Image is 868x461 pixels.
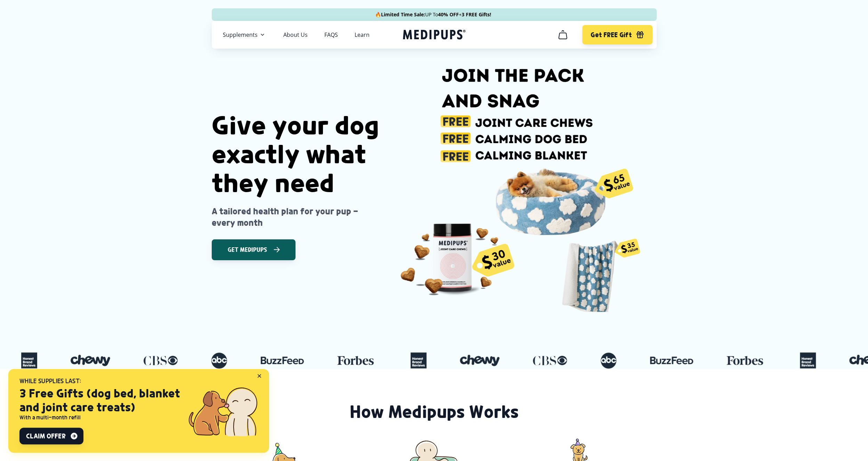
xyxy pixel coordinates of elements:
button: Get Medipups [212,239,295,260]
h1: Give your dog exactly what they need [212,110,390,197]
a: Learn [355,31,370,38]
h6: With a multi-month refill [19,414,180,421]
span: 🔥 UP To + [375,11,491,18]
a: About Us [283,31,308,38]
a: Medipups [403,28,465,42]
button: Get FREE Gift [582,25,652,44]
span: Supplements [223,31,258,38]
h5: While supplies last: [19,377,180,385]
span: Get FREE Gift [591,31,631,39]
button: cart [554,26,571,43]
h3: 3 Free Gifts (dog bed, blanket and joint care treats) [19,386,180,414]
p: A tailored health plan for your pup - every month [212,205,363,228]
button: Claim Offer [19,428,83,444]
img: 3 FREE Gifts [390,57,645,312]
h2: How Medipups Works [206,402,662,421]
span: Claim Offer [26,432,65,440]
a: FAQS [324,31,338,38]
button: Supplements [223,31,267,39]
span: Get Medipups [228,246,267,253]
